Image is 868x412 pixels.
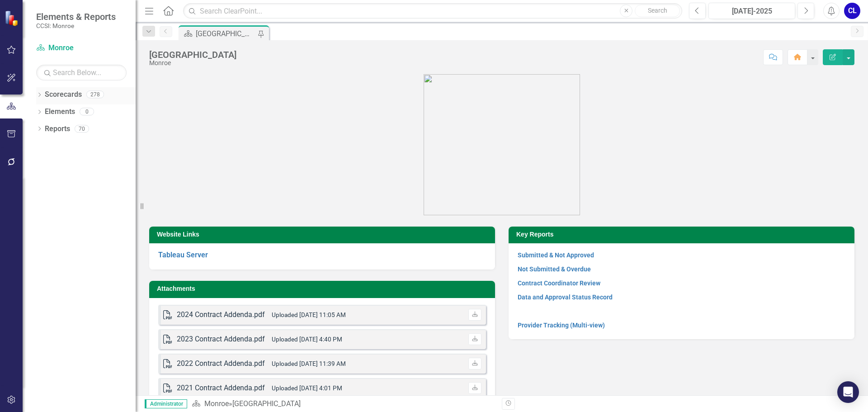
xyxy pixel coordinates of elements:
a: Monroe [204,399,229,408]
h3: Key Reports [516,231,850,238]
a: Submitted & Not Approved [518,251,594,259]
div: [GEOGRAPHIC_DATA] [196,28,255,39]
button: CL [844,3,860,19]
div: Monroe [149,60,236,66]
a: Reports [45,124,70,134]
div: 0 [80,108,94,116]
a: Tableau Server [158,251,208,259]
button: [DATE]-2025 [708,3,795,19]
small: Uploaded [DATE] 4:01 PM [272,384,342,392]
div: » [192,399,495,409]
small: Uploaded [DATE] 11:05 AM [272,311,346,318]
div: Open Intercom Messenger [837,381,859,403]
img: ClearPoint Strategy [5,10,20,26]
small: CCSI: Monroe [36,22,116,29]
span: Search [648,7,667,14]
input: Search ClearPoint... [183,3,682,19]
a: Data and Approval Status Record [518,294,613,301]
input: Search Below... [36,65,127,81]
div: 2024 Contract Addenda.pdf [177,310,265,320]
span: Administrator [145,399,187,408]
button: Search [635,5,680,17]
span: Elements & Reports [36,11,116,22]
h3: Attachments [157,285,491,292]
div: 70 [75,125,89,133]
small: Uploaded [DATE] 4:40 PM [272,336,342,343]
a: Contract Coordinator Review [518,279,600,287]
a: Not Submitted & Overdue [518,265,591,273]
a: Scorecards [45,90,82,100]
img: OMH%20Logo_Green%202024%20Stacked.png [424,74,580,215]
div: 2023 Contract Addenda.pdf [177,334,265,345]
div: [DATE]-2025 [712,6,792,17]
div: [GEOGRAPHIC_DATA] [232,399,301,408]
h3: Website Links [157,231,491,238]
a: Elements [45,107,75,117]
small: Uploaded [DATE] 11:39 AM [272,360,346,367]
div: 2022 Contract Addenda.pdf [177,359,265,369]
div: 278 [86,91,104,99]
div: 2021 Contract Addenda.pdf [177,383,265,393]
div: [GEOGRAPHIC_DATA] [149,50,236,60]
a: Monroe [36,43,127,53]
a: Provider Tracking (Multi-view) [518,322,605,329]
